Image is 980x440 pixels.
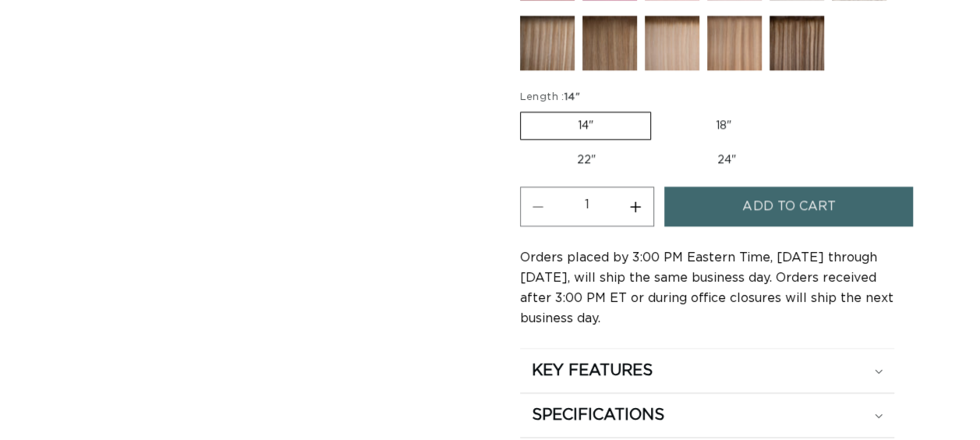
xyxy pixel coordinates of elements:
[645,16,699,78] a: Tahoe Root Tap - Keratin Fusion
[564,92,580,102] span: 14"
[532,360,653,381] h2: KEY FEATURES
[769,16,824,70] img: Como Root Tap - Keratin Fusion
[532,405,664,425] h2: SPECIFICATIONS
[582,16,637,78] a: Erie Root Tap - Keratin Fusion
[742,186,835,226] span: Add to cart
[520,112,651,140] label: 14"
[707,16,762,70] img: Arabian Root Tap - Keratin Fusion
[664,186,913,226] button: Add to cart
[707,16,762,78] a: Arabian Root Tap - Keratin Fusion
[660,147,793,173] label: 24"
[520,251,893,325] span: Orders placed by 3:00 PM Eastern Time, [DATE] through [DATE], will ship the same business day. Or...
[582,16,637,70] img: Erie Root Tap - Keratin Fusion
[520,349,895,392] summary: KEY FEATURES
[520,393,895,437] summary: SPECIFICATIONS
[520,16,575,70] img: Victoria Root Tap - Keratin Fusion
[645,16,699,70] img: Tahoe Root Tap - Keratin Fusion
[769,16,824,78] a: Como Root Tap - Keratin Fusion
[659,112,788,139] label: 18"
[520,16,575,78] a: Victoria Root Tap - Keratin Fusion
[520,90,582,105] legend: Length :
[520,147,653,173] label: 22"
